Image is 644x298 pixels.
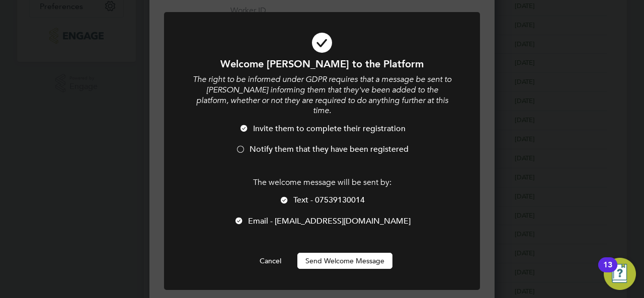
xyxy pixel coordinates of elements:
div: 13 [603,265,612,278]
span: Invite them to complete their registration [253,124,406,134]
button: Open Resource Center, 13 new notifications [604,258,636,290]
button: Cancel [252,253,289,269]
h1: Welcome [PERSON_NAME] to the Platform [191,57,453,70]
span: Email - [EMAIL_ADDRESS][DOMAIN_NAME] [248,216,411,226]
button: Send Welcome Message [297,253,392,269]
span: Notify them that they have been registered [250,144,409,154]
span: Text - 07539130014 [293,195,365,205]
p: The welcome message will be sent by: [191,177,453,188]
i: The right to be informed under GDPR requires that a message be sent to [PERSON_NAME] informing th... [193,74,451,116]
